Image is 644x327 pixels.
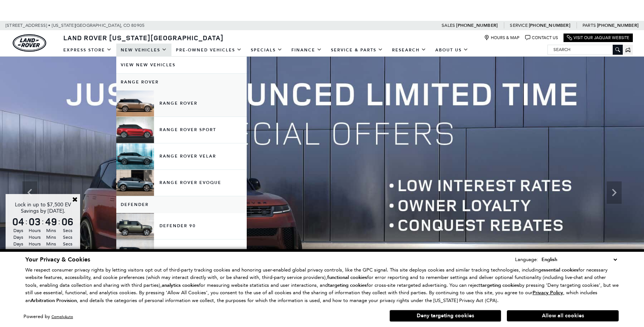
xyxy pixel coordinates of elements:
[116,44,171,57] a: New Vehicles
[42,216,44,227] span: :
[60,234,75,241] span: Secs
[388,44,431,57] a: Research
[327,274,367,281] strong: functional cookies
[51,314,73,319] a: ComplyAuto
[116,213,247,239] a: Defender 90
[60,247,75,254] span: Secs
[116,91,247,117] a: Range Rover
[60,227,75,234] span: Secs
[44,247,58,254] span: Mins
[28,241,42,247] span: Hours
[60,241,75,247] span: Secs
[58,216,60,227] span: :
[567,35,629,41] a: Visit Our Jaguar Website
[59,44,116,57] a: EXPRESS STORE
[533,290,563,295] a: Privacy Policy
[28,216,42,227] span: 03
[515,257,538,262] div: Language:
[533,289,563,296] u: Privacy Policy
[171,44,246,57] a: Pre-Owned Vehicles
[116,239,247,266] a: Defender 110
[25,266,619,305] p: We respect consumer privacy rights by letting visitors opt out of third-party tracking cookies an...
[44,216,58,227] span: 49
[597,22,638,28] a: [PHONE_NUMBER]
[389,310,501,322] button: Deny targeting cookies
[11,216,25,227] span: 04
[72,196,78,203] a: Close
[529,22,570,28] a: [PHONE_NUMBER]
[15,201,71,214] span: Lock in up to $7,500 EV Savings by [DATE].
[456,22,498,28] a: [PHONE_NUMBER]
[540,255,619,264] select: Language Select
[31,297,77,304] strong: Arbitration Provision
[116,196,247,213] a: Defender
[548,45,622,54] input: Search
[287,44,326,57] a: Finance
[123,21,130,30] span: CO
[480,282,519,289] strong: targeting cookies
[116,74,247,91] a: Range Rover
[13,34,46,52] img: Land Rover
[28,247,42,254] span: Hours
[431,44,473,57] a: About Us
[246,44,287,57] a: Specials
[23,314,73,319] div: Powered by
[162,282,199,289] strong: analytics cookies
[116,57,247,73] a: View New Vehicles
[116,117,247,143] a: Range Rover Sport
[44,234,58,241] span: Mins
[28,234,42,241] span: Hours
[60,216,75,227] span: 06
[11,241,25,247] span: Days
[28,227,42,234] span: Hours
[59,44,473,57] nav: Main Navigation
[63,33,224,42] span: Land Rover [US_STATE][GEOGRAPHIC_DATA]
[59,33,228,42] a: Land Rover [US_STATE][GEOGRAPHIC_DATA]
[116,170,247,196] a: Range Rover Evoque
[6,23,145,28] a: [STREET_ADDRESS] • [US_STATE][GEOGRAPHIC_DATA], CO 80905
[525,35,558,41] a: Contact Us
[328,282,367,289] strong: targeting cookies
[44,241,58,247] span: Mins
[11,227,25,234] span: Days
[507,310,619,321] button: Allow all cookies
[25,216,28,227] span: :
[510,23,527,28] span: Service
[22,181,37,204] div: Previous
[116,143,247,169] a: Range Rover Velar
[583,23,596,28] span: Parts
[131,21,145,30] span: 80905
[6,21,51,30] span: [STREET_ADDRESS] •
[326,44,388,57] a: Service & Parts
[44,227,58,234] span: Mins
[11,234,25,241] span: Days
[607,181,622,204] div: Next
[52,21,122,30] span: [US_STATE][GEOGRAPHIC_DATA],
[541,267,578,273] strong: essential cookies
[484,35,520,41] a: Hours & Map
[11,247,25,254] span: Days
[13,34,46,52] a: land-rover
[25,255,90,264] span: Your Privacy & Cookies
